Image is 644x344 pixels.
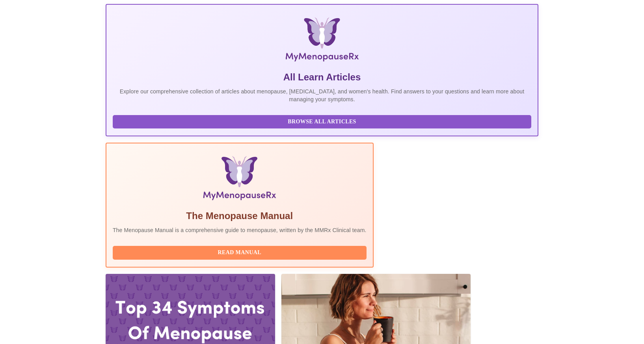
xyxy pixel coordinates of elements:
[113,249,369,255] a: Read Manual
[113,115,531,129] button: Browse All Articles
[121,117,523,127] span: Browse All Articles
[113,71,531,84] h5: All Learn Articles
[113,118,533,125] a: Browse All Articles
[113,210,367,222] h5: The Menopause Manual
[153,156,326,203] img: Menopause Manual
[178,17,466,65] img: MyMenopauseRx Logo
[113,246,367,260] button: Read Manual
[121,248,359,258] span: Read Manual
[113,87,531,103] p: Explore our comprehensive collection of articles about menopause, [MEDICAL_DATA], and women's hea...
[113,226,367,234] p: The Menopause Manual is a comprehensive guide to menopause, written by the MMRx Clinical team.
